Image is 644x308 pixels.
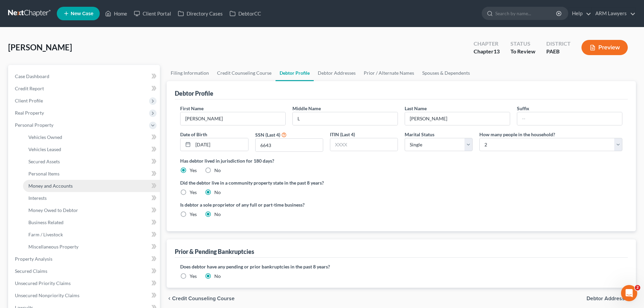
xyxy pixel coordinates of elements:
[474,48,500,55] div: Chapter
[28,159,60,164] span: Secured Assets
[190,189,197,196] label: Yes
[293,112,398,125] input: M.I
[214,167,221,174] label: No
[405,105,427,112] label: Last Name
[256,139,323,151] input: XXXX
[28,171,59,176] span: Personal Items
[15,292,79,298] span: Unsecured Nonpriority Claims
[330,138,398,151] input: XXXX
[418,65,474,81] a: Spouses & Dependents
[28,219,64,225] span: Business Related
[510,40,535,48] div: Status
[635,285,640,290] span: 2
[180,179,622,186] label: Did the debtor live in a community property state in the past 8 years?
[15,280,71,286] span: Unsecured Priority Claims
[190,211,197,218] label: Yes
[190,167,197,174] label: Yes
[28,232,63,237] span: Farm / Livestock
[28,183,73,189] span: Money and Accounts
[23,156,160,168] a: Secured Assets
[175,247,254,256] div: Prior & Pending Bankruptcies
[174,7,226,20] a: Directory Cases
[23,131,160,143] a: Vehicles Owned
[190,273,197,280] label: Yes
[193,138,248,151] input: MM/DD/YYYY
[314,65,360,81] a: Debtor Addresses
[175,89,213,97] div: Debtor Profile
[180,157,622,164] label: Has debtor lived in jurisdiction for 180 days?
[9,70,160,82] a: Case Dashboard
[15,110,44,116] span: Real Property
[587,296,636,301] button: Debtor Addresses chevron_right
[102,7,130,20] a: Home
[9,277,160,289] a: Unsecured Priority Claims
[546,40,571,48] div: District
[9,289,160,302] a: Unsecured Nonpriority Claims
[28,244,78,250] span: Miscellaneous Property
[360,65,418,81] a: Prior / Alternate Names
[581,40,628,55] button: Preview
[23,241,160,253] a: Miscellaneous Property
[23,168,160,180] a: Personal Items
[15,256,52,262] span: Property Analysis
[130,7,174,20] a: Client Portal
[9,265,160,277] a: Secured Claims
[405,131,434,138] label: Marital Status
[9,82,160,95] a: Credit Report
[517,112,622,125] input: --
[405,112,510,125] input: --
[214,211,221,218] label: No
[517,105,529,112] label: Suffix
[180,105,204,112] label: First Name
[172,296,235,301] span: Credit Counseling Course
[214,273,221,280] label: No
[180,131,207,138] label: Date of Birth
[330,131,355,138] label: ITIN (Last 4)
[213,65,276,81] a: Credit Counseling Course
[23,192,160,204] a: Interests
[28,207,78,213] span: Money Owed to Debtor
[494,48,500,54] span: 13
[28,146,61,152] span: Vehicles Leased
[15,268,47,274] span: Secured Claims
[546,48,571,55] div: PAEB
[23,216,160,229] a: Business Related
[510,48,535,55] div: To Review
[621,285,637,301] iframe: Intercom live chat
[587,296,630,301] span: Debtor Addresses
[569,7,591,20] a: Help
[167,65,213,81] a: Filing Information
[255,131,280,138] label: SSN (Last 4)
[479,131,555,138] label: How many people in the household?
[226,7,264,20] a: DebtorCC
[23,143,160,156] a: Vehicles Leased
[474,40,500,48] div: Chapter
[15,86,44,91] span: Credit Report
[276,65,314,81] a: Debtor Profile
[23,204,160,216] a: Money Owed to Debtor
[23,229,160,241] a: Farm / Livestock
[8,42,72,52] span: [PERSON_NAME]
[28,195,47,201] span: Interests
[181,112,285,125] input: --
[9,253,160,265] a: Property Analysis
[15,73,49,79] span: Case Dashboard
[167,296,172,301] i: chevron_left
[592,7,636,20] a: ARM Lawyers
[28,134,62,140] span: Vehicles Owned
[15,122,53,128] span: Personal Property
[180,201,398,208] label: Is debtor a sole proprietor of any full or part-time business?
[15,98,43,103] span: Client Profile
[292,105,321,112] label: Middle Name
[214,189,221,196] label: No
[71,11,93,16] span: New Case
[495,7,557,20] input: Search by name...
[23,180,160,192] a: Money and Accounts
[180,263,622,270] label: Does debtor have any pending or prior bankruptcies in the past 8 years?
[167,296,235,301] button: chevron_left Credit Counseling Course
